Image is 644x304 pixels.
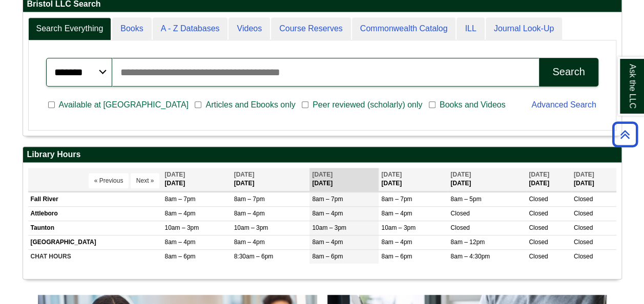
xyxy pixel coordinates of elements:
td: [GEOGRAPHIC_DATA] [28,235,162,250]
td: CHAT HOURS [28,250,162,264]
th: [DATE] [526,168,571,191]
a: Journal Look-Up [486,17,562,40]
th: [DATE] [162,168,231,191]
span: 8am – 7pm [312,196,343,203]
span: Closed [529,238,548,246]
a: ILL [456,17,484,40]
span: 10am – 3pm [164,224,199,231]
span: Closed [529,210,548,217]
span: Books and Videos [435,99,510,111]
th: [DATE] [571,168,616,191]
div: Search [552,66,585,78]
th: [DATE] [448,168,526,191]
span: 8am – 4pm [164,238,195,246]
span: 8am – 4pm [312,238,343,246]
span: 8am – 6pm [381,253,412,260]
a: Books [112,17,151,40]
a: Advanced Search [531,100,596,109]
input: Available at [GEOGRAPHIC_DATA] [48,100,55,110]
input: Articles and Ebooks only [195,100,201,110]
span: Closed [529,196,548,203]
span: [DATE] [234,171,255,178]
span: [DATE] [312,171,333,178]
input: Peer reviewed (scholarly) only [302,100,308,110]
span: Closed [529,224,548,231]
span: [DATE] [574,171,594,178]
span: Closed [574,238,593,246]
span: [DATE] [164,171,185,178]
th: [DATE] [309,168,379,191]
input: Books and Videos [429,100,435,110]
a: Course Reserves [271,17,351,40]
button: « Previous [89,173,129,188]
td: Fall River [28,192,162,206]
span: [DATE] [450,171,471,178]
td: Attleboro [28,206,162,221]
span: Closed [529,253,548,260]
a: Back to Top [609,127,641,141]
span: 10am – 3pm [234,224,268,231]
span: 8am – 5pm [450,196,481,203]
span: 8am – 4pm [234,238,265,246]
span: 8am – 6pm [164,253,195,260]
th: [DATE] [379,168,448,191]
span: Closed [574,196,593,203]
span: Peer reviewed (scholarly) only [308,99,426,111]
span: Closed [450,210,469,217]
span: Closed [574,253,593,260]
span: 10am – 3pm [312,224,346,231]
span: 8am – 6pm [312,253,343,260]
a: Videos [228,17,270,40]
a: Search Everything [28,17,112,40]
span: 8am – 4pm [234,210,265,217]
h2: Library Hours [23,147,621,163]
span: 8am – 4pm [312,210,343,217]
span: 8am – 7pm [381,196,412,203]
span: Available at [GEOGRAPHIC_DATA] [55,99,193,111]
span: [DATE] [529,171,549,178]
span: [DATE] [381,171,402,178]
span: 8:30am – 6pm [234,253,274,260]
span: 8am – 4pm [381,210,412,217]
span: Closed [574,224,593,231]
span: 8am – 12pm [450,238,485,246]
span: 8am – 4pm [381,238,412,246]
a: Commonwealth Catalog [352,17,456,40]
span: 8am – 4pm [164,210,195,217]
td: Taunton [28,221,162,235]
th: [DATE] [232,168,310,191]
button: Next » [131,173,160,188]
span: Articles and Ebooks only [201,99,299,111]
button: Search [539,58,598,86]
span: 8am – 4:30pm [450,253,490,260]
span: 8am – 7pm [234,196,265,203]
a: A - Z Databases [153,17,228,40]
span: 10am – 3pm [381,224,416,231]
span: Closed [450,224,469,231]
span: Closed [574,210,593,217]
span: 8am – 7pm [164,196,195,203]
